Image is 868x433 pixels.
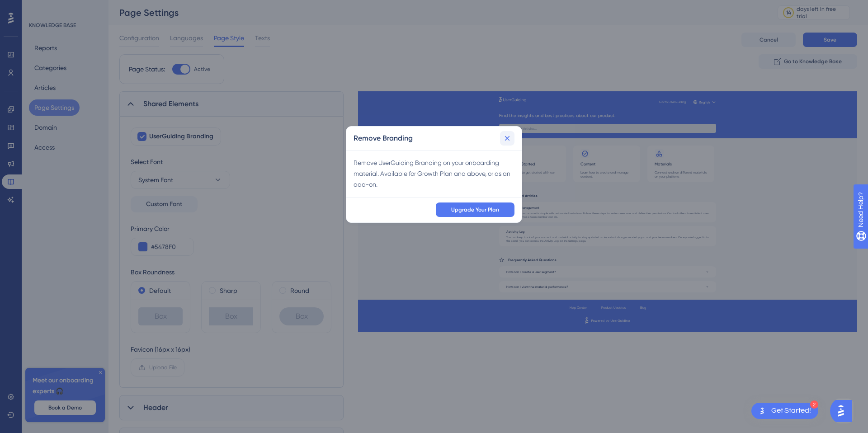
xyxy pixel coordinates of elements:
[830,397,857,424] iframe: UserGuiding AI Assistant Launcher
[771,406,811,416] div: Get Started!
[354,157,514,190] div: Remove UserGuiding Branding on your onboarding material. Available for Growth Plan and above, or ...
[21,2,57,13] span: Need Help?
[451,206,499,213] span: Upgrade Your Plan
[810,400,818,409] div: 2
[354,133,413,144] h2: Remove Branding
[757,405,768,416] img: launcher-image-alternative-text
[751,403,818,419] div: Open Get Started! checklist, remaining modules: 2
